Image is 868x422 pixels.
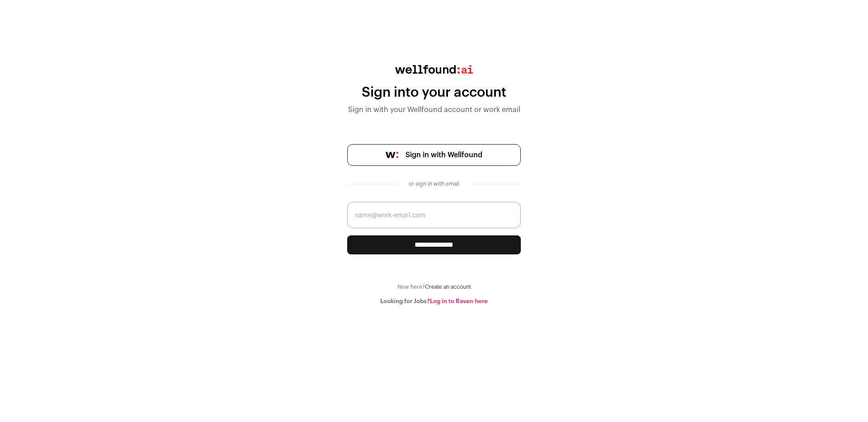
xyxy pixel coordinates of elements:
div: or sign in with email [405,180,463,188]
a: Log in to Raven here [430,298,488,304]
div: Sign into your account [347,84,521,101]
div: Looking for Jobs? [347,298,521,305]
a: Create an account [425,284,471,290]
span: Sign in with Wellfound [406,150,482,160]
img: wellfound-symbol-flush-black-fb3c872781a75f747ccb3a119075da62bfe97bd399995f84a933054e44a575c4.png [386,152,398,158]
div: Sign in with your Wellfound account or work email [347,104,521,115]
a: Sign in with Wellfound [347,144,521,166]
input: name@work-email.com [347,202,521,228]
img: wellfound:ai [395,65,473,74]
div: New here? [347,283,521,291]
